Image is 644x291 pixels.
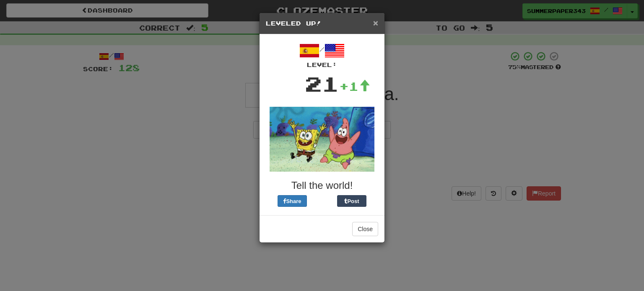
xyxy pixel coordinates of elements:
div: +1 [339,78,370,95]
button: Close [352,222,378,236]
div: Level: [266,61,378,69]
h5: Leveled Up! [266,19,378,28]
h3: Tell the world! [266,180,378,191]
div: / [266,41,378,69]
div: 21 [305,69,339,98]
img: spongebob-53e4afb176f15ec50bbd25504a55505dc7932d5912ae3779acb110eb58d89fe3.gif [270,107,374,172]
button: Post [337,195,366,207]
button: Close [373,18,378,27]
span: × [373,18,378,28]
iframe: X Post Button [307,195,337,207]
button: Share [278,195,307,207]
